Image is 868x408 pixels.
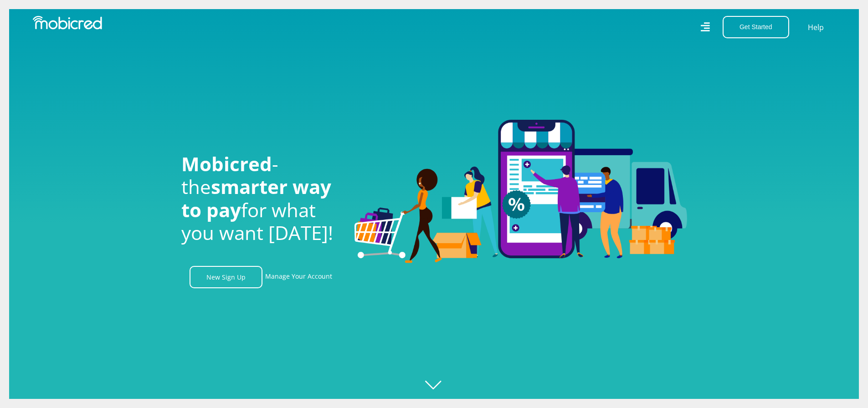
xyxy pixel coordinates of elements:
a: New Sign Up [190,266,262,288]
button: Get Started [723,16,789,38]
span: smarter way to pay [181,173,331,222]
a: Manage Your Account [265,266,332,288]
h1: - the for what you want [DATE]! [181,153,341,245]
img: Welcome to Mobicred [354,120,687,264]
img: Mobicred [33,16,102,30]
a: Help [807,21,824,33]
span: Mobicred [181,151,272,177]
